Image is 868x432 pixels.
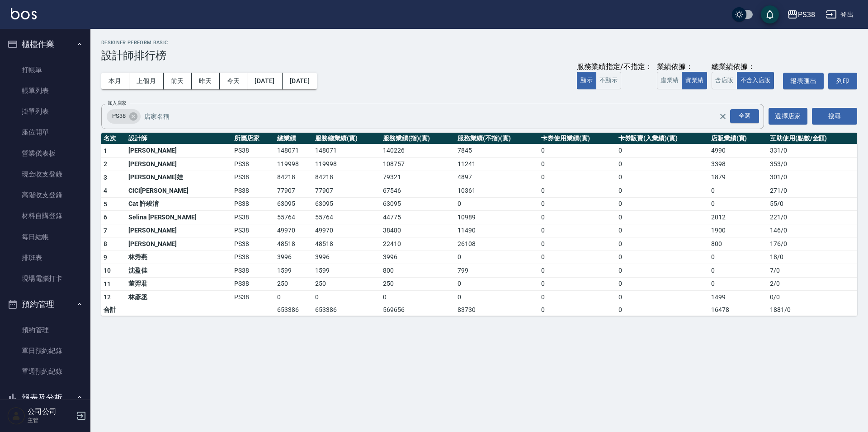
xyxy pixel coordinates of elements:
div: 服務業績指定/不指定： [577,62,652,72]
span: 4 [104,187,107,194]
td: PS38 [232,184,275,198]
td: 108757 [381,158,455,171]
div: 業績依據： [657,62,707,72]
td: 77907 [275,184,313,198]
a: 排班表 [4,247,87,268]
button: 選擇店家 [769,108,807,125]
span: 3 [104,174,107,181]
td: 0 [455,197,539,211]
td: PS38 [232,171,275,184]
td: 140226 [381,144,455,158]
td: 653386 [275,304,313,316]
th: 服務業績(指)(實) [381,133,455,144]
span: 8 [104,240,107,247]
td: 353 / 0 [768,158,857,171]
td: 0 [616,158,709,171]
td: 0 [709,264,768,278]
td: 0 [616,291,709,304]
td: 16478 [709,304,768,316]
a: 現場電腦打卡 [4,268,87,289]
td: 1881 / 0 [768,304,857,316]
button: [DATE] [247,73,282,89]
td: 0 [539,251,616,264]
td: 44775 [381,211,455,224]
button: 前天 [164,73,192,89]
span: 9 [104,254,107,261]
td: 0 [539,144,616,158]
td: 48518 [313,237,381,251]
td: 0 [539,264,616,278]
a: 單週預約紀錄 [4,361,87,382]
td: 3996 [381,251,455,264]
input: 店家名稱 [142,108,735,124]
td: 0 [313,291,381,304]
button: 列印 [828,73,857,89]
td: 250 [275,277,313,291]
td: 0 [709,251,768,264]
th: 服務總業績(實) [313,133,381,144]
td: 合計 [101,304,126,316]
td: 3398 [709,158,768,171]
td: 0 / 0 [768,291,857,304]
td: 0 [539,277,616,291]
td: 49970 [313,224,381,237]
th: 卡券販賣(入業績)(實) [616,133,709,144]
td: 119998 [275,158,313,171]
td: 1499 [709,291,768,304]
td: 148071 [275,144,313,158]
td: 271 / 0 [768,184,857,198]
td: PS38 [232,211,275,224]
th: 名次 [101,133,126,144]
td: 0 [539,224,616,237]
td: Selina [PERSON_NAME] [126,211,232,224]
button: 含店販 [712,72,737,89]
td: 0 [616,304,709,316]
th: 服務業績(不指)(實) [455,133,539,144]
td: 11241 [455,158,539,171]
td: 653386 [313,304,381,316]
td: 沈盈佳 [126,264,232,278]
td: 4897 [455,171,539,184]
td: PS38 [232,237,275,251]
a: 座位開單 [4,122,87,143]
td: 0 [709,277,768,291]
td: 77907 [313,184,381,198]
td: 0 [539,211,616,224]
a: 單日預約紀錄 [4,340,87,361]
td: PS38 [232,158,275,171]
td: 119998 [313,158,381,171]
td: [PERSON_NAME] [126,237,232,251]
td: 26108 [455,237,539,251]
td: PS38 [232,277,275,291]
a: 材料自購登錄 [4,205,87,226]
td: 331 / 0 [768,144,857,158]
td: 63095 [381,197,455,211]
button: 實業績 [682,72,707,89]
td: 0 [616,144,709,158]
button: 今天 [220,73,248,89]
td: 10989 [455,211,539,224]
button: 報表匯出 [783,73,824,89]
button: 報表及分析 [4,386,87,409]
td: 79321 [381,171,455,184]
td: 0 [616,184,709,198]
td: 0 [539,304,616,316]
a: 預約管理 [4,320,87,340]
td: 0 [616,197,709,211]
td: 84218 [275,171,313,184]
span: 5 [104,200,107,208]
td: 11490 [455,224,539,237]
td: 0 [616,211,709,224]
button: save [761,5,779,23]
button: 不含入店販 [737,72,774,89]
td: 63095 [275,197,313,211]
td: 0 [275,291,313,304]
td: 146 / 0 [768,224,857,237]
td: 55 / 0 [768,197,857,211]
td: 0 [539,197,616,211]
td: 799 [455,264,539,278]
td: 0 [616,171,709,184]
span: 12 [104,293,111,301]
td: [PERSON_NAME] [126,158,232,171]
